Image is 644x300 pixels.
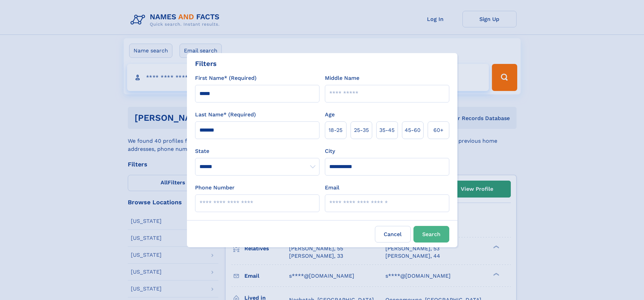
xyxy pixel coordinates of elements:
[354,126,369,134] span: 25‑35
[325,147,335,155] label: City
[195,184,235,192] label: Phone Number
[195,74,257,82] label: First Name* (Required)
[433,126,444,134] span: 60+
[329,126,342,134] span: 18‑25
[195,111,256,119] label: Last Name* (Required)
[195,59,217,69] div: Filters
[379,126,395,134] span: 35‑45
[325,74,359,82] label: Middle Name
[325,184,339,192] label: Email
[375,226,411,243] label: Cancel
[413,226,449,243] button: Search
[325,111,335,119] label: Age
[405,126,421,134] span: 45‑60
[195,147,319,155] label: State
